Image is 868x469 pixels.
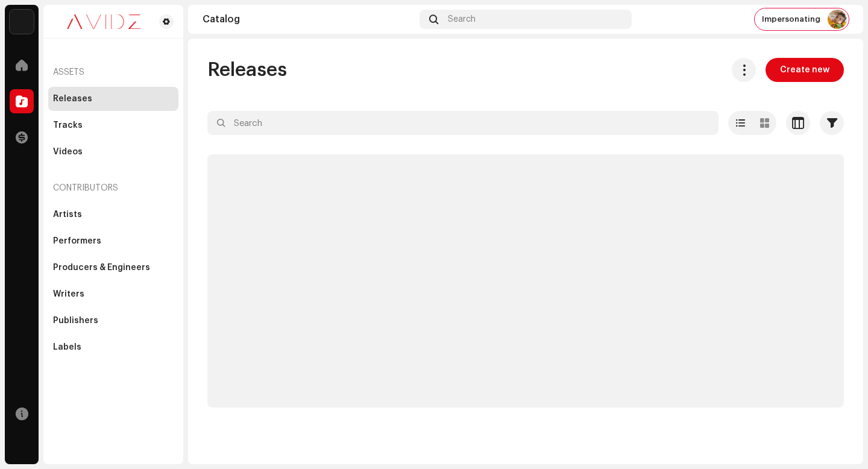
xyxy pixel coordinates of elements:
[828,10,847,29] img: e4adabbc-80cd-45ba-8209-01a309ab663d
[53,236,101,246] div: Performers
[53,263,150,272] div: Producers & Engineers
[48,113,178,137] re-m-nav-item: Tracks
[48,140,178,164] re-m-nav-item: Videos
[48,58,178,87] re-a-nav-header: Assets
[53,94,92,104] div: Releases
[448,14,476,24] span: Search
[53,342,81,352] div: Labels
[766,58,844,82] button: Create new
[48,335,178,359] re-m-nav-item: Labels
[207,111,719,135] input: Search
[203,14,415,24] div: Catalog
[780,58,829,82] span: Create new
[207,58,287,82] span: Releases
[48,282,178,306] re-m-nav-item: Writers
[53,210,82,219] div: Artists
[48,309,178,333] re-m-nav-item: Publishers
[53,14,154,29] img: 0c631eef-60b6-411a-a233-6856366a70de
[53,316,98,326] div: Publishers
[53,289,84,299] div: Writers
[53,121,83,130] div: Tracks
[53,147,83,157] div: Videos
[48,87,178,111] re-m-nav-item: Releases
[10,10,34,34] img: 10d72f0b-d06a-424f-aeaa-9c9f537e57b6
[48,203,178,227] re-m-nav-item: Artists
[48,229,178,253] re-m-nav-item: Performers
[48,256,178,280] re-m-nav-item: Producers & Engineers
[762,14,820,24] span: Impersonating
[48,174,178,203] re-a-nav-header: Contributors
